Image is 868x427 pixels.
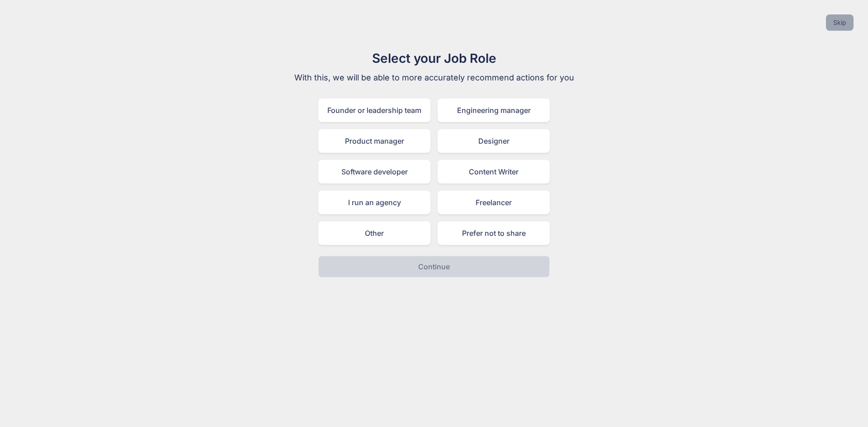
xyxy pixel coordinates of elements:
p: With this, we will be able to more accurately recommend actions for you [282,71,586,84]
div: Freelancer [438,191,550,214]
button: Skip [826,14,854,31]
div: I run an agency [318,191,430,214]
h1: Select your Job Role [282,49,586,68]
div: Founder or leadership team [318,99,430,122]
div: Other [318,221,430,245]
div: Software developer [318,160,430,183]
button: Continue [318,256,550,277]
div: Product manager [318,129,430,153]
div: Prefer not to share [438,221,550,245]
p: Continue [418,261,450,272]
div: Content Writer [438,160,550,183]
div: Engineering manager [438,99,550,122]
div: Designer [438,129,550,153]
